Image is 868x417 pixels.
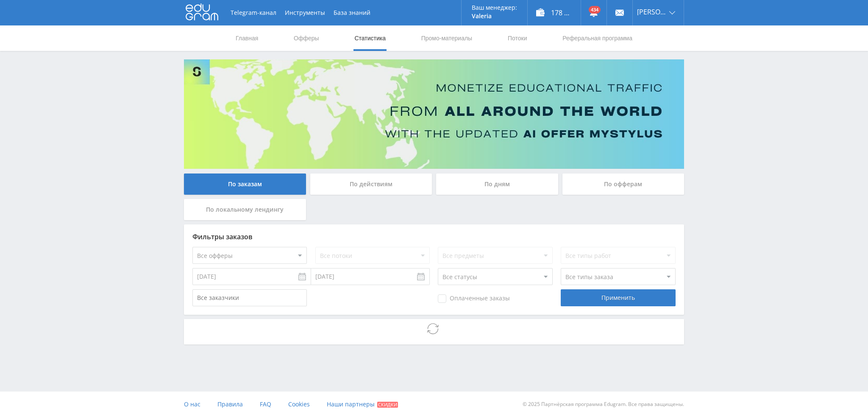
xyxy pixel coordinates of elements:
span: Скидки [377,402,398,408]
a: Статистика [353,25,387,51]
div: Применить [561,289,675,306]
img: Banner [184,59,684,169]
span: Наши партнеры [327,400,375,408]
div: По дням [436,174,558,195]
a: Офферы [293,25,320,51]
p: Ваш менеджер: [472,4,517,11]
a: Правила [217,392,243,417]
span: FAQ [260,400,271,408]
span: Cookies [288,400,310,408]
a: Cookies [288,392,310,417]
div: По офферам [562,174,684,195]
span: Правила [217,400,243,408]
a: Наши партнеры Скидки [327,392,398,417]
div: По заказам [184,174,306,195]
a: Главная [235,25,259,51]
a: FAQ [260,392,271,417]
a: Потоки [507,25,528,51]
a: Промо-материалы [420,25,473,51]
div: По действиям [310,174,432,195]
div: Фильтры заказов [192,233,676,241]
span: Оплаченные заказы [438,294,510,303]
span: О нас [184,400,200,408]
p: Valeria [472,13,517,20]
div: © 2025 Партнёрская программа Edugram. Все права защищены. [438,392,684,417]
input: Все заказчики [192,289,307,306]
span: [PERSON_NAME] [637,8,667,15]
a: Реферальная программа [562,25,633,51]
div: По локальному лендингу [184,199,306,220]
a: О нас [184,392,200,417]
